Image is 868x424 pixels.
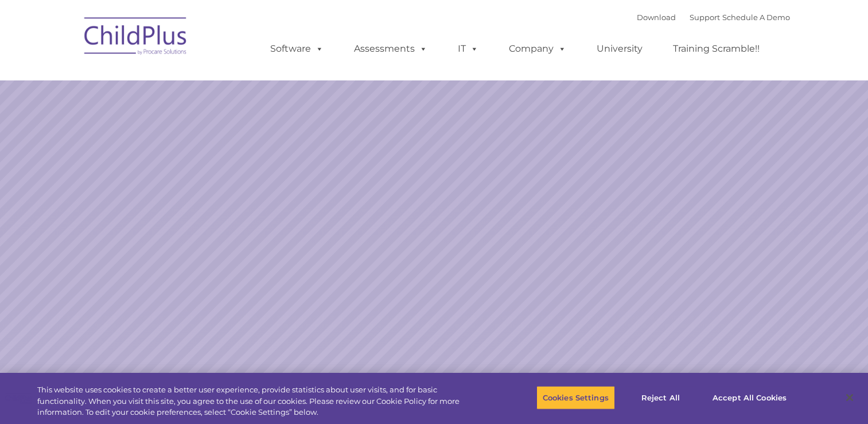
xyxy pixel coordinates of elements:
[79,9,193,67] img: ChildPlus by Procare Solutions
[637,13,790,22] font: |
[446,37,490,60] a: IT
[706,386,793,410] button: Accept All Cookies
[625,386,696,410] button: Reject All
[259,37,335,60] a: Software
[497,37,578,60] a: Company
[536,386,615,410] button: Cookies Settings
[585,37,654,60] a: University
[690,13,720,22] a: Support
[661,37,771,60] a: Training Scramble!!
[342,37,439,60] a: Assessments
[722,13,790,22] a: Schedule A Demo
[837,385,862,410] button: Close
[37,384,477,418] div: This website uses cookies to create a better user experience, provide statistics about user visit...
[637,13,676,22] a: Download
